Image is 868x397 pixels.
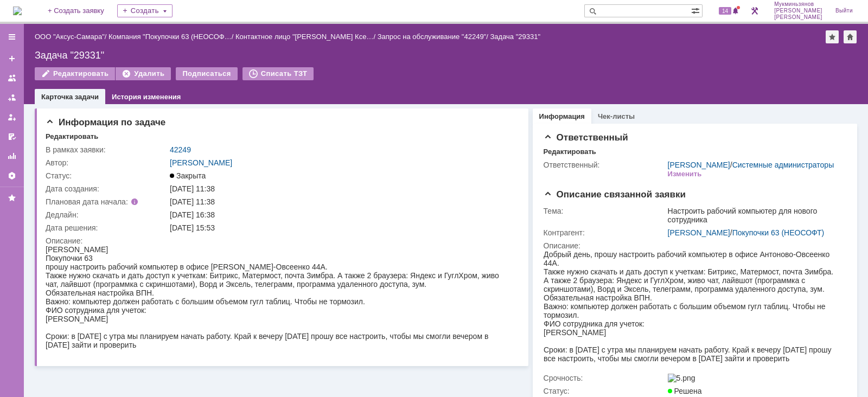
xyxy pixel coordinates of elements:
[732,161,834,169] a: Системные администраторы
[668,374,695,382] img: 5.png
[544,228,666,237] div: Контрагент:
[117,4,173,17] div: Создать
[668,170,702,178] div: Изменить
[668,161,834,169] div: /
[732,228,825,237] a: Покупочки 63 (НЕОСОФТ)
[774,8,822,14] span: [PERSON_NAME]
[668,228,841,237] div: /
[539,112,585,120] a: Информация
[235,33,378,41] div: /
[46,145,168,154] div: В рамках заявки:
[3,108,21,126] a: Мои заявки
[170,184,513,193] div: [DATE] 11:38
[13,7,22,15] img: logo
[46,210,168,219] div: Дедлайн:
[108,33,232,41] a: Компания "Покупочки 63 (НЕОСОФ…
[691,5,702,15] span: Расширенный поиск
[490,33,540,41] div: Задача "29331"
[46,236,515,245] div: Описание:
[35,33,108,41] div: /
[112,93,181,101] a: История изменения
[13,7,22,15] a: Перейти на домашнюю страницу
[598,112,635,120] a: Чек-листы
[46,132,98,141] div: Редактировать
[844,30,857,43] div: Сделать домашней страницей
[170,171,206,180] span: Закрыта
[41,93,99,101] a: Карточка задачи
[544,132,628,143] span: Ответственный
[748,4,761,17] a: Перейти в интерфейс администратора
[3,89,21,106] a: Заявки в моей ответственности
[668,207,841,224] div: Настроить рабочий компьютер для нового сотрудника
[719,7,731,15] span: 14
[378,33,487,41] a: Запрос на обслуживание "42249"
[826,30,839,43] div: Добавить в избранное
[3,69,21,87] a: Заявки на командах
[46,117,165,127] span: Информация по задаче
[170,223,513,232] div: [DATE] 15:53
[668,161,730,169] a: [PERSON_NAME]
[668,387,702,395] span: Решена
[35,33,105,41] a: ООО "Аксус-Самара"
[170,210,513,219] div: [DATE] 16:38
[3,128,21,145] a: Мои согласования
[46,184,168,193] div: Дата создания:
[170,158,232,167] a: [PERSON_NAME]
[46,158,168,167] div: Автор:
[108,33,235,41] div: /
[544,161,666,169] div: Ответственный:
[668,228,730,237] a: [PERSON_NAME]
[170,197,513,206] div: [DATE] 11:38
[378,33,490,41] div: /
[544,374,666,382] div: Срочность:
[46,171,168,180] div: Статус:
[3,148,21,165] a: Отчеты
[774,14,822,21] span: [PERSON_NAME]
[170,145,191,154] a: 42249
[544,207,666,215] div: Тема:
[544,148,596,156] div: Редактировать
[3,167,21,184] a: Настройки
[544,189,686,200] span: Описание связанной заявки
[35,50,857,61] div: Задача "29331"
[544,241,844,250] div: Описание:
[235,33,374,41] a: Контактное лицо "[PERSON_NAME] Ксе…
[46,197,155,206] div: Плановая дата начала:
[3,50,21,67] a: Создать заявку
[46,223,168,232] div: Дата решения:
[544,387,666,395] div: Статус:
[774,1,822,8] span: Мукминьзянов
